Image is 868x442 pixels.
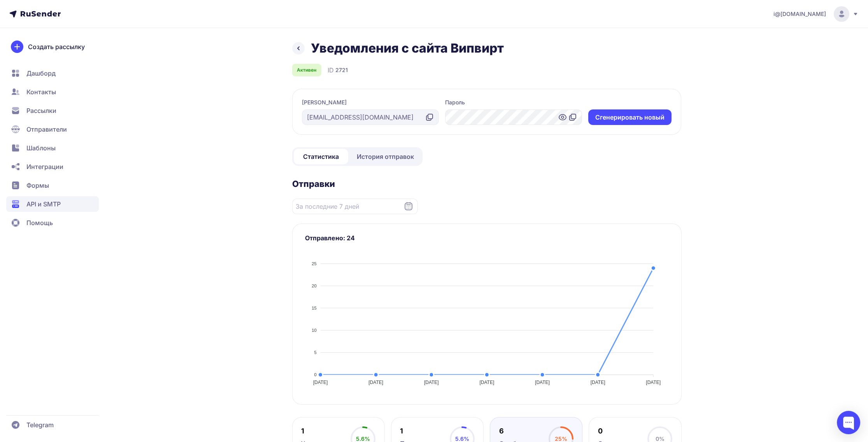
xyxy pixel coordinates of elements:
tspan: [DATE] [590,380,605,385]
span: Контакты [26,87,56,97]
div: ID [328,65,348,75]
a: История отправок [350,149,421,164]
div: 1 [301,426,351,436]
span: 2721 [335,66,348,74]
div: 6 [499,426,549,436]
span: Шаблоны [26,143,56,153]
tspan: 0 [314,372,316,377]
span: Интеграции [26,162,63,171]
button: Cгенерировать новый [588,109,672,125]
tspan: 5 [314,350,316,355]
span: 5.6% [455,435,469,442]
input: Datepicker input [292,199,418,214]
span: История отправок [357,152,414,161]
tspan: 25 [312,261,316,266]
span: Формы [26,181,49,190]
span: Дашборд [26,69,56,78]
span: API и SMTP [26,199,61,209]
tspan: 20 [312,284,316,288]
a: Telegram [6,417,99,433]
div: 1 [400,426,449,436]
tspan: 10 [312,328,316,333]
span: Помощь [26,218,53,227]
span: 5.6% [356,435,370,442]
span: i@[DOMAIN_NAME] [773,10,826,18]
span: Telegram [26,420,54,430]
tspan: [DATE] [479,380,494,385]
a: Статистика [294,149,348,164]
h1: Уведомления с сайта Випвирт [311,41,504,56]
tspan: 15 [312,306,316,310]
span: Рассылки [26,106,56,115]
tspan: [DATE] [368,380,383,385]
tspan: [DATE] [313,380,328,385]
label: [PERSON_NAME] [302,99,347,106]
span: 25% [555,435,567,442]
span: Статистика [303,152,339,161]
span: Создать рассылку [28,42,85,51]
span: Активен [297,67,316,73]
tspan: [DATE] [535,380,550,385]
h2: Отправки [292,178,682,189]
span: 0% [656,435,665,442]
tspan: [DATE] [424,380,438,385]
label: Пароль [445,99,465,106]
div: 0 [598,426,647,436]
tspan: [DATE] [646,380,661,385]
span: Отправители [26,125,67,134]
h3: Отправлено: 24 [305,233,669,243]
